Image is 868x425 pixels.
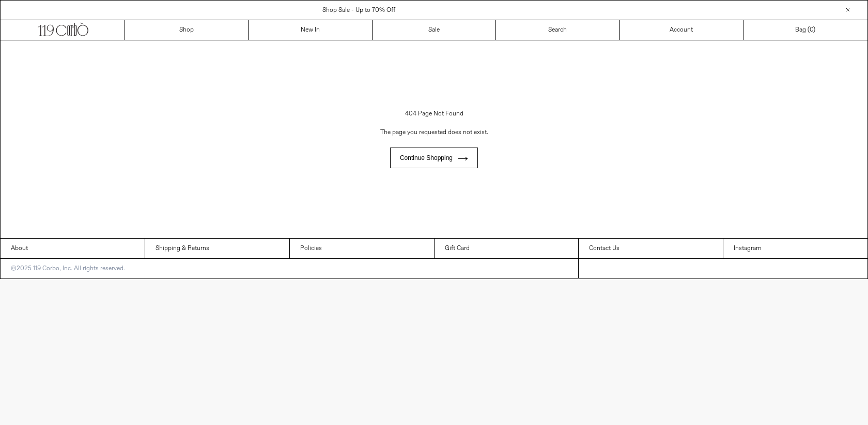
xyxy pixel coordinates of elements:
[29,105,839,123] h1: 404 Page Not Found
[322,6,395,14] a: Shop Sale - Up to 70% Off
[1,239,145,258] a: About
[810,25,815,35] span: )
[810,26,813,34] span: 0
[723,239,867,258] a: Instagram
[743,20,867,40] a: Bag ()
[1,259,135,279] p: ©2025 119 Corbo, Inc. All rights reserved.
[249,20,372,40] a: New In
[390,148,478,168] a: Continue shopping
[620,20,743,40] a: Account
[125,20,249,40] a: Shop
[496,20,619,40] a: Search
[435,239,579,258] a: Gift Card
[579,239,723,258] a: Contact Us
[290,239,434,258] a: Policies
[373,20,496,40] a: Sale
[29,123,839,142] p: The page you requested does not exist.
[145,239,289,258] a: Shipping & Returns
